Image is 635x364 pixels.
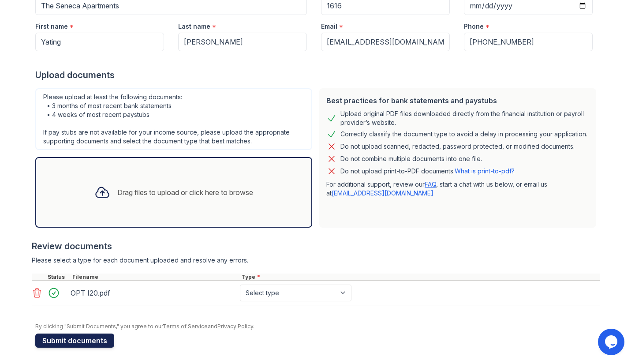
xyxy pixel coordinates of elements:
[35,323,600,330] div: By clicking "Submit Documents," you agree to our and
[35,22,68,31] label: First name
[71,274,240,281] div: Filename
[32,240,600,252] div: Review documents
[117,187,253,198] div: Drag files to upload or click here to browse
[598,329,626,355] iframe: chat widget
[332,189,433,197] a: [EMAIL_ADDRESS][DOMAIN_NAME]
[71,286,236,300] div: OPT I20.pdf
[455,167,515,175] a: What is print-to-pdf?
[340,167,515,176] p: Do not upload print-to-PDF documents.
[35,334,114,348] button: Submit documents
[217,323,254,330] a: Privacy Policy.
[46,274,71,281] div: Status
[321,22,337,31] label: Email
[340,109,589,127] div: Upload original PDF files downloaded directly from the financial institution or payroll provider’...
[326,180,589,198] p: For additional support, review our , start a chat with us below, or email us at
[340,129,587,139] div: Correctly classify the document type to avoid a delay in processing your application.
[425,180,436,188] a: FAQ
[464,22,484,31] label: Phone
[32,256,600,265] div: Please select a type for each document uploaded and resolve any errors.
[35,69,600,81] div: Upload documents
[340,141,575,152] div: Do not upload scanned, redacted, password protected, or modified documents.
[326,95,589,106] div: Best practices for bank statements and paystubs
[163,323,208,330] a: Terms of Service
[35,88,312,150] div: Please upload at least the following documents: • 3 months of most recent bank statements • 4 wee...
[178,22,210,31] label: Last name
[340,154,482,164] div: Do not combine multiple documents into one file.
[240,274,600,281] div: Type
